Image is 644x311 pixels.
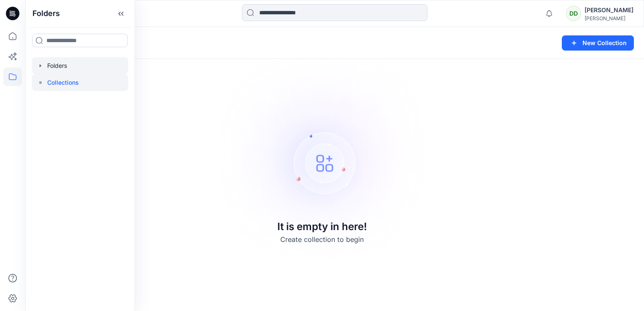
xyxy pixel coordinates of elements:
[585,5,633,15] div: [PERSON_NAME]
[585,15,633,21] div: [PERSON_NAME]
[277,219,367,234] p: It is empty in here!
[280,234,364,244] p: Create collection to begin
[47,78,79,88] p: Collections
[562,35,634,51] button: New Collection
[204,38,440,273] img: Empty collections page
[566,6,581,21] div: DD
